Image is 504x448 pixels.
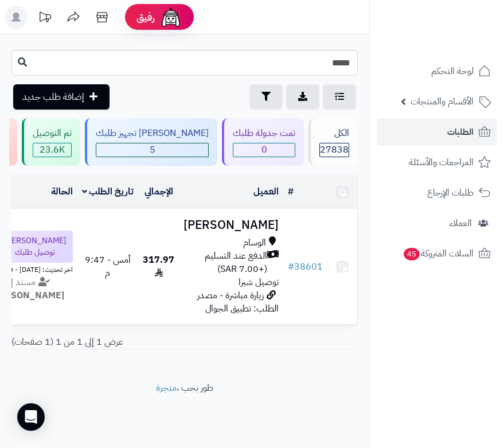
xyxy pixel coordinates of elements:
div: عرض 1 إلى 1 من 1 (1 صفحات) [3,336,366,349]
a: المراجعات والأسئلة [377,149,497,176]
a: [PERSON_NAME] تجهيز طلبك 5 [83,118,220,166]
a: #38601 [288,260,323,274]
div: 23597 [33,143,71,157]
a: إضافة طلب جديد [13,84,110,110]
a: لوحة التحكم [377,57,497,85]
div: Open Intercom Messenger [17,403,45,431]
span: # [288,260,294,274]
span: الطلبات [447,124,474,140]
a: العميل [253,185,279,198]
span: 0 [233,143,295,157]
div: تم التوصيل [33,127,72,140]
a: الإجمالي [144,185,173,198]
span: أمس - 9:47 م [85,253,131,280]
span: العملاء [450,215,472,231]
span: الأقسام والمنتجات [411,94,474,110]
a: العملاء [377,209,497,237]
a: الكل27838 [306,118,360,166]
span: المراجعات والأسئلة [409,154,474,170]
a: تم التوصيل 23.6K [19,118,83,166]
a: تمت جدولة طلبك 0 [220,118,306,166]
span: 27838 [320,143,349,157]
div: الكل [319,127,349,140]
a: السلات المتروكة45 [377,240,497,267]
a: الحالة [51,185,73,198]
span: الدفع عند التسليم (+7.00 SAR) [183,250,267,276]
span: 23.6K [33,143,71,157]
span: زيارة مباشرة - مصدر الطلب: تطبيق الجوال [197,289,279,315]
span: رفيق [136,10,155,24]
a: الطلبات [377,118,497,146]
span: الوسام [243,236,266,250]
a: تاريخ الطلب [82,185,134,198]
img: ai-face.png [159,6,182,29]
span: 45 [404,248,420,260]
h3: [PERSON_NAME] [183,219,279,232]
div: تمت جدولة طلبك [233,127,295,140]
span: طلبات الإرجاع [427,185,474,201]
span: [PERSON_NAME] توصيل طلبك [5,235,66,258]
img: logo-2.png [426,32,493,56]
a: طلبات الإرجاع [377,179,497,207]
span: توصيل شبرا [239,275,279,289]
span: لوحة التحكم [431,63,474,79]
a: تحديثات المنصة [30,6,59,32]
div: [PERSON_NAME] تجهيز طلبك [96,127,209,140]
span: 5 [96,143,208,157]
span: 317.97 [143,253,174,280]
a: # [288,185,294,198]
span: السلات المتروكة [403,246,474,262]
span: إضافة طلب جديد [22,90,84,104]
a: متجرة [156,381,177,395]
